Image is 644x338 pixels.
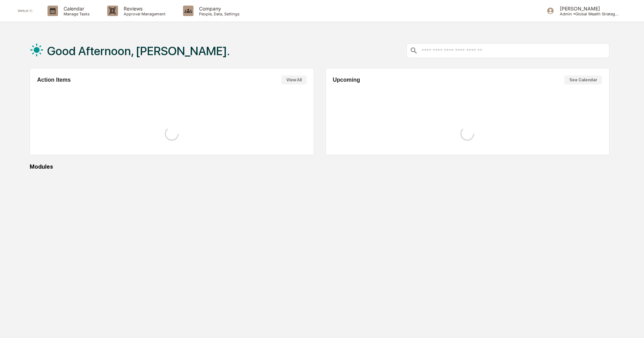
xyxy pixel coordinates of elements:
h2: Action Items [37,77,71,83]
button: View All [281,75,307,84]
div: Modules [30,163,609,170]
p: Calendar [58,6,93,12]
p: People, Data, Settings [193,12,243,16]
h1: Good Afternoon, [PERSON_NAME]. [47,44,230,58]
p: Reviews [118,6,169,12]
img: logo [17,9,34,13]
p: [PERSON_NAME] [554,6,619,12]
p: Admin • Global Wealth Strategies Associates [554,12,619,16]
p: Manage Tasks [58,12,93,16]
button: See Calendar [564,75,602,84]
p: Company [193,6,243,12]
p: Approval Management [118,12,169,16]
h2: Upcoming [333,77,360,83]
